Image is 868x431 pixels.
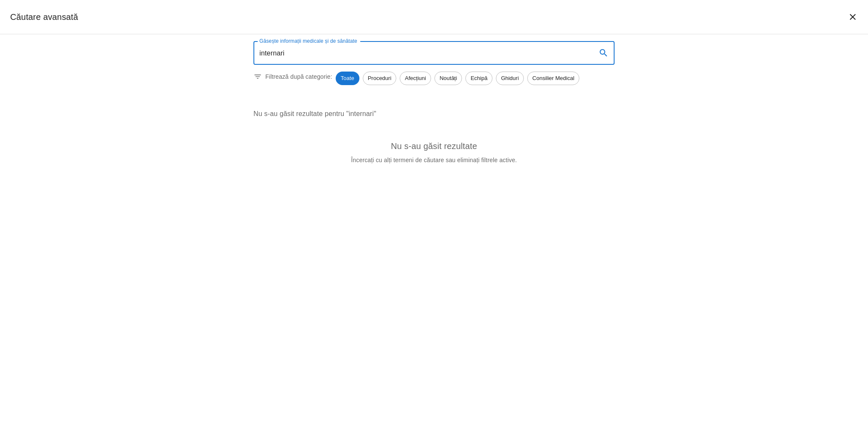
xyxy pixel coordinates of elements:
[400,74,431,83] span: Afecțiuni
[259,37,357,44] label: Găsește informații medicale și de sănătate
[10,10,78,24] h2: Căutare avansată
[528,74,579,83] span: Consilier Medical
[265,72,332,81] p: Filtrează după categorie:
[267,139,601,153] h6: Nu s-au găsit rezultate
[465,72,492,85] div: Echipă
[434,72,462,85] div: Noutăți
[496,74,523,83] span: Ghiduri
[253,109,615,119] p: Nu s-au găsit rezultate pentru "internari"
[466,74,492,83] span: Echipă
[400,72,431,85] div: Afecțiuni
[267,156,601,164] p: Încercați cu alți termeni de căutare sau eliminați filtrele active.
[363,74,396,83] span: Proceduri
[336,74,359,83] span: Toate
[363,72,397,85] div: Proceduri
[253,41,590,65] input: Introduceți un termen pentru căutare...
[593,43,614,63] button: search
[527,72,579,85] div: Consilier Medical
[496,72,524,85] div: Ghiduri
[843,7,863,27] button: închide căutarea
[336,72,359,85] div: Toate
[435,74,462,83] span: Noutăți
